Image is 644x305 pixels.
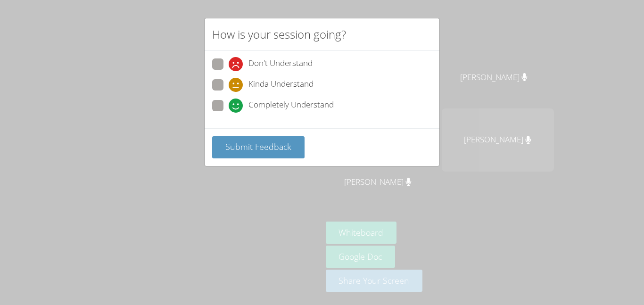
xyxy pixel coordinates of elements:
[225,141,291,152] span: Submit Feedback
[248,99,334,113] span: Completely Understand
[248,57,313,71] span: Don't Understand
[212,136,305,158] button: Submit Feedback
[248,78,314,92] span: Kinda Understand
[212,26,346,43] h2: How is your session going?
